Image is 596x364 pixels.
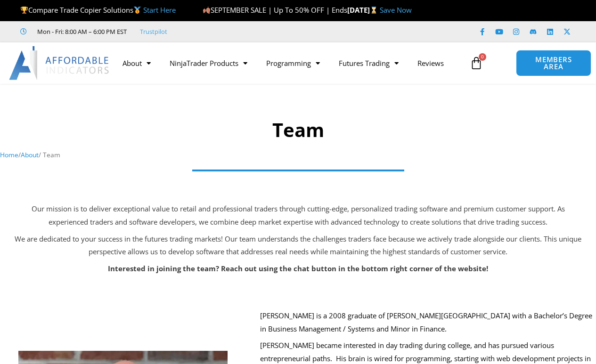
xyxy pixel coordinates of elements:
[260,309,596,336] p: [PERSON_NAME] is a 2008 graduate of [PERSON_NAME][GEOGRAPHIC_DATA] with a Bachelor’s Degree in Bu...
[479,53,486,61] span: 0
[21,7,28,14] img: 🏆
[9,46,110,80] img: LogoAI | Affordable Indicators – NinjaTrader
[526,56,581,70] span: MEMBERS AREA
[516,50,591,76] a: MEMBERS AREA
[329,52,408,74] a: Futures Trading
[108,264,488,273] strong: Interested in joining the team? Reach out using the chat button in the bottom right corner of the...
[21,150,39,159] a: About
[408,52,453,74] a: Reviews
[370,7,377,14] img: ⌛
[203,5,347,15] span: SEPTEMBER SALE | Up To 50% OFF | Ends
[113,52,465,74] nav: Menu
[257,52,329,74] a: Programming
[140,26,167,37] a: Trustpilot
[160,52,257,74] a: NinjaTrader Products
[134,7,141,14] img: 🥇
[20,5,176,15] span: Compare Trade Copier Solutions
[203,7,210,14] img: 🍂
[35,26,127,37] span: Mon - Fri: 8:00 AM – 6:00 PM EST
[143,5,176,15] a: Start Here
[13,233,583,259] p: We are dedicated to your success in the futures trading markets! Our team understands the challen...
[456,49,497,77] a: 0
[13,202,583,229] p: Our mission is to deliver exceptional value to retail and professional traders through cutting-ed...
[380,5,412,15] a: Save Now
[347,5,380,15] strong: [DATE]
[113,52,160,74] a: About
